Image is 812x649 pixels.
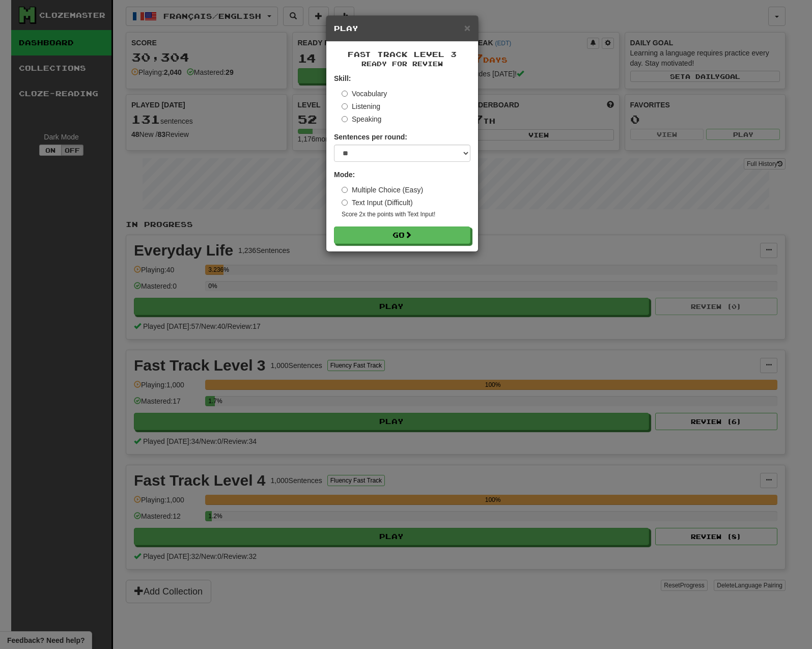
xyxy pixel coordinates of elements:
span: × [464,22,470,34]
input: Speaking [342,116,348,122]
button: Close [464,22,470,33]
input: Vocabulary [342,91,348,97]
strong: Skill: [334,74,351,82]
strong: Mode: [334,171,355,179]
span: Fast Track Level 3 [348,50,457,59]
label: Speaking [342,114,381,124]
label: Listening [342,101,380,111]
small: Score 2x the points with Text Input ! [342,210,470,219]
h5: Play [334,23,470,34]
small: Ready for Review [334,60,470,68]
label: Sentences per round: [334,132,407,142]
input: Text Input (Difficult) [342,200,348,206]
button: Go [334,227,470,244]
input: Multiple Choice (Easy) [342,187,348,193]
label: Multiple Choice (Easy) [342,185,423,195]
label: Vocabulary [342,89,387,99]
input: Listening [342,103,348,109]
label: Text Input (Difficult) [342,197,413,208]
